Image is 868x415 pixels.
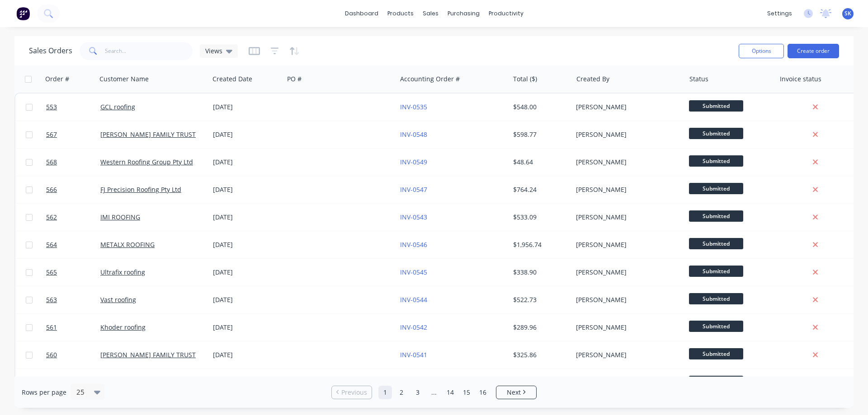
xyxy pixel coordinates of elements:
div: Invoice status [780,75,821,84]
span: SK [844,9,851,18]
span: Submitted [689,210,743,222]
div: [PERSON_NAME] [576,268,676,277]
a: INV-0547 [400,185,427,194]
h1: Sales Orders [29,47,72,55]
span: Submitted [689,100,743,112]
span: Rows per page [22,388,66,397]
a: GCL roofing [100,103,135,111]
span: Submitted [689,183,743,194]
a: Western Roofing Group Pty Ltd [100,158,193,166]
a: FJ Precision Roofing Pty Ltd [100,185,181,194]
a: 563 [46,286,100,313]
a: Page 3 [411,386,425,399]
a: 567 [46,121,100,148]
div: [DATE] [213,130,280,139]
div: $1,956.74 [513,240,566,249]
span: Submitted [689,321,743,332]
span: Submitted [689,293,743,304]
span: 566 [46,185,57,194]
div: [PERSON_NAME] [576,130,676,139]
div: Total ($) [513,75,537,84]
span: Next [507,388,521,397]
a: INV-0546 [400,240,427,249]
div: $289.96 [513,323,566,332]
button: Create order [788,44,839,58]
span: Submitted [689,155,743,167]
div: [DATE] [213,185,280,194]
a: INV-0545 [400,268,427,276]
div: [PERSON_NAME] [576,240,676,249]
span: 568 [46,158,57,167]
span: 562 [46,213,57,222]
a: 561 [46,314,100,341]
div: $522.73 [513,295,566,304]
div: $598.77 [513,130,566,139]
a: 562 [46,204,100,231]
span: Submitted [689,376,743,387]
a: INV-0544 [400,295,427,304]
span: Submitted [689,266,743,277]
div: Created By [576,75,609,84]
div: $338.90 [513,268,566,277]
a: Previous page [332,388,372,397]
div: [PERSON_NAME] [576,213,676,222]
a: 565 [46,259,100,286]
span: 567 [46,130,57,139]
div: purchasing [443,7,484,20]
ul: Pagination [328,386,540,399]
a: 555 [46,369,100,396]
span: Views [205,46,222,56]
div: sales [418,7,443,20]
a: Page 16 [476,386,490,399]
a: Khoder roofing [100,323,146,331]
a: Vast roofing [100,295,136,304]
a: [PERSON_NAME] FAMILY TRUST [100,350,196,359]
div: Created Date [212,75,252,84]
span: 561 [46,323,57,332]
div: products [383,7,418,20]
a: Next page [496,388,536,397]
a: Page 2 [395,386,408,399]
div: $764.24 [513,185,566,194]
span: 553 [46,103,57,112]
span: 563 [46,295,57,304]
div: Accounting Order # [400,75,460,84]
div: [PERSON_NAME] [576,185,676,194]
a: INV-0548 [400,130,427,139]
a: INV-0541 [400,350,427,359]
div: $533.09 [513,213,566,222]
div: [PERSON_NAME] [576,103,676,112]
div: Order # [45,75,69,84]
div: settings [763,7,797,20]
a: 553 [46,93,100,121]
div: [PERSON_NAME] [576,158,676,167]
div: [DATE] [213,350,280,359]
button: Options [739,44,784,58]
a: INV-0535 [400,103,427,111]
a: INV-0543 [400,213,427,221]
a: IMI ROOFING [100,213,140,221]
a: 568 [46,149,100,176]
a: Jump forward [427,386,441,399]
span: Submitted [689,128,743,139]
div: $325.86 [513,350,566,359]
div: [PERSON_NAME] [576,323,676,332]
span: 565 [46,268,57,277]
a: 566 [46,176,100,203]
a: Page 1 is your current page [378,386,392,399]
a: METALX ROOFING [100,240,155,249]
span: 564 [46,240,57,249]
span: 560 [46,350,57,359]
div: [PERSON_NAME] [576,295,676,304]
div: [DATE] [213,158,280,167]
div: Status [689,75,708,84]
div: [DATE] [213,213,280,222]
div: [DATE] [213,240,280,249]
div: [PERSON_NAME] [576,350,676,359]
div: [DATE] [213,268,280,277]
span: Submitted [689,238,743,249]
a: Ultrafix roofing [100,268,145,276]
span: Previous [341,388,367,397]
div: $48.64 [513,158,566,167]
div: [DATE] [213,103,280,112]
